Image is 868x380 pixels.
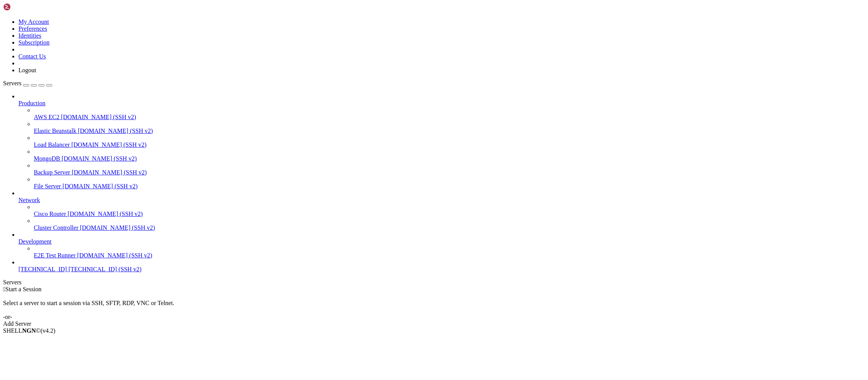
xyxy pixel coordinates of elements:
span: 4.2.0 [41,327,56,334]
a: Cluster Controller [DOMAIN_NAME] (SSH v2) [34,224,865,231]
li: Development [18,231,865,259]
li: Production [18,93,865,190]
span: Start a Session [5,286,41,292]
span:  [3,286,5,292]
span: Elastic Beanstalk [34,128,76,134]
a: Backup Server [DOMAIN_NAME] (SSH v2) [34,169,865,176]
a: Servers [3,80,52,86]
a: Contact Us [18,53,46,60]
span: [DOMAIN_NAME] (SSH v2) [78,128,153,134]
span: [DOMAIN_NAME] (SSH v2) [77,252,152,259]
span: AWS EC2 [34,114,60,120]
li: Cluster Controller [DOMAIN_NAME] (SSH v2) [34,217,865,231]
b: NGN [22,327,36,334]
a: MongoDB [DOMAIN_NAME] (SSH v2) [34,155,865,162]
span: [DOMAIN_NAME] (SSH v2) [61,155,137,162]
span: [DOMAIN_NAME] (SSH v2) [71,141,147,148]
span: Network [18,197,40,203]
a: Cisco Router [DOMAIN_NAME] (SSH v2) [34,211,865,217]
span: MongoDB [34,155,60,162]
span: [DOMAIN_NAME] (SSH v2) [63,183,138,189]
a: File Server [DOMAIN_NAME] (SSH v2) [34,183,865,190]
span: [TECHNICAL_ID] [18,266,67,272]
a: Identities [18,32,41,39]
a: Production [18,100,865,107]
span: [DOMAIN_NAME] (SSH v2) [61,114,136,120]
span: E2E Test Runner [34,252,76,259]
span: [DOMAIN_NAME] (SSH v2) [80,224,155,231]
span: Load Balancer [34,141,70,148]
span: [DOMAIN_NAME] (SSH v2) [68,211,143,217]
a: Load Balancer [DOMAIN_NAME] (SSH v2) [34,141,865,148]
li: Cisco Router [DOMAIN_NAME] (SSH v2) [34,204,865,217]
a: Elastic Beanstalk [DOMAIN_NAME] (SSH v2) [34,128,865,134]
li: File Server [DOMAIN_NAME] (SSH v2) [34,176,865,190]
li: E2E Test Runner [DOMAIN_NAME] (SSH v2) [34,245,865,259]
a: [TECHNICAL_ID] [TECHNICAL_ID] (SSH v2) [18,266,865,273]
a: AWS EC2 [DOMAIN_NAME] (SSH v2) [34,114,865,121]
li: Network [18,190,865,231]
span: Cisco Router [34,211,66,217]
li: [TECHNICAL_ID] [TECHNICAL_ID] (SSH v2) [18,259,865,273]
div: Servers [3,279,865,286]
span: [DOMAIN_NAME] (SSH v2) [72,169,147,176]
span: SHELL © [3,327,55,334]
a: Logout [18,67,36,73]
li: MongoDB [DOMAIN_NAME] (SSH v2) [34,148,865,162]
li: AWS EC2 [DOMAIN_NAME] (SSH v2) [34,107,865,121]
div: Select a server to start a session via SSH, SFTP, RDP, VNC or Telnet. -or- [3,293,865,320]
a: Development [18,238,865,245]
a: Network [18,197,865,204]
span: Production [18,100,45,106]
img: Shellngn [3,3,47,11]
a: E2E Test Runner [DOMAIN_NAME] (SSH v2) [34,252,865,259]
a: Subscription [18,39,50,46]
a: My Account [18,18,49,25]
li: Backup Server [DOMAIN_NAME] (SSH v2) [34,162,865,176]
li: Elastic Beanstalk [DOMAIN_NAME] (SSH v2) [34,121,865,134]
span: File Server [34,183,61,189]
div: Add Server [3,320,865,327]
a: Preferences [18,25,47,32]
span: Cluster Controller [34,224,78,231]
span: Development [18,238,51,245]
span: [TECHNICAL_ID] (SSH v2) [68,266,141,272]
li: Load Balancer [DOMAIN_NAME] (SSH v2) [34,134,865,148]
span: Servers [3,80,22,86]
span: Backup Server [34,169,70,176]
